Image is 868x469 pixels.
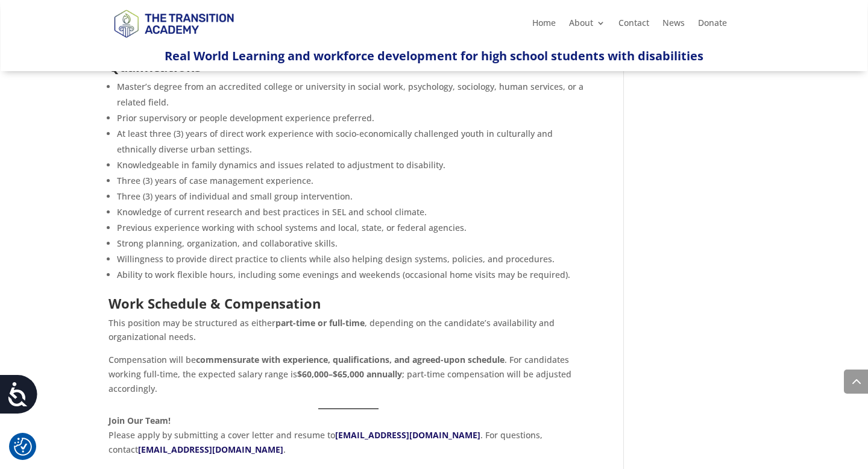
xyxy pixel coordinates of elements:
[108,36,239,47] a: Logo-Noticias
[138,444,283,455] a: [EMAIL_ADDRESS][DOMAIN_NAME]
[532,19,556,32] a: Home
[108,2,239,45] img: TTA Brand_TTA Primary Logo_Horizontal_Light BG
[117,79,588,110] li: Master’s degree from an accredited college or university in social work, psychology, sociology, h...
[108,316,588,353] p: This position may be structured as either , depending on the candidate’s availability and organiz...
[108,414,588,456] p: Please apply by submitting a cover letter and resume to . For questions, contact .
[117,157,588,173] li: Knowledgeable in family dynamics and issues related to adjustment to disability.
[117,236,588,251] li: Strong planning, organization, and collaborative skills.
[569,19,605,32] a: About
[117,126,588,157] li: At least three (3) years of direct work experience with socio-economically challenged youth in cu...
[117,204,588,220] li: Knowledge of current research and best practices in SEL and school climate.
[335,429,480,441] a: [EMAIL_ADDRESS][DOMAIN_NAME]
[275,317,365,329] strong: part-time or full-time
[196,354,505,365] strong: commensurate with experience, qualifications, and agreed-upon schedule
[297,368,402,380] strong: $60,000–$65,000 annually
[698,19,727,32] a: Donate
[117,267,588,283] li: Ability to work flexible hours, including some evenings and weekends (occasional home visits may ...
[14,438,32,456] img: Revisit consent button
[14,438,32,456] button: Cookie Settings
[662,19,685,32] a: News
[108,294,321,312] strong: Work Schedule & Compensation
[117,110,588,126] li: Prior supervisory or people development experience preferred.
[117,220,588,236] li: Previous experience working with school systems and local, state, or federal agencies.
[117,189,588,204] li: Three (3) years of individual and small group intervention.
[108,415,171,426] strong: Join Our Team!
[117,251,588,267] li: Willingness to provide direct practice to clients while also helping design systems, policies, an...
[165,48,703,64] span: Real World Learning and workforce development for high school students with disabilities
[108,353,588,404] p: Compensation will be . For candidates working full-time, the expected salary range is ; part-time...
[618,19,649,32] a: Contact
[117,173,588,189] li: Three (3) years of case management experience.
